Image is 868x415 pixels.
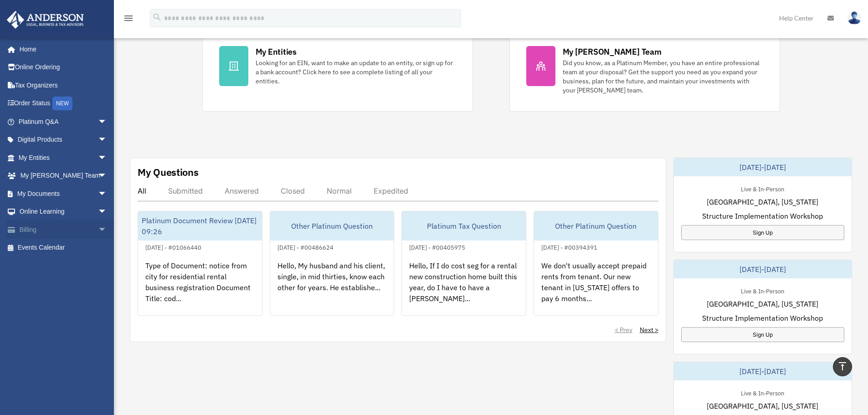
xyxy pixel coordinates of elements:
a: My Documentsarrow_drop_down [6,184,121,203]
div: Live & In-Person [734,388,791,397]
a: Platinum Document Review [DATE] 09:26[DATE] - #01066440Type of Document: notice from city for res... [138,211,262,316]
a: Sign Up [681,327,844,342]
a: Home [6,40,116,58]
span: [GEOGRAPHIC_DATA], [US_STATE] [707,298,818,309]
a: Billingarrow_drop_down [6,220,121,239]
span: arrow_drop_down [98,220,116,239]
a: Sign Up [681,225,844,240]
div: [DATE] - #00486624 [270,242,341,251]
i: search [152,12,162,22]
a: Other Platinum Question[DATE] - #00394391We don't usually accept prepaid rents from tenant. Our n... [534,211,658,316]
div: Other Platinum Question [270,211,394,241]
a: Tax Organizers [6,76,121,94]
span: Structure Implementation Workshop [702,313,823,323]
div: [DATE]-[DATE] [674,362,852,380]
a: Other Platinum Question[DATE] - #00486624Hello, My husband and his client, single, in mid thirtie... [270,211,395,316]
div: [DATE] - #01066440 [138,242,209,251]
a: Online Ordering [6,58,121,77]
a: Platinum Q&Aarrow_drop_down [6,113,121,131]
div: [DATE] - #00405975 [402,242,473,251]
div: Closed [281,186,305,195]
div: Normal [327,186,352,195]
div: My Questions [138,165,199,179]
div: Live & In-Person [734,286,791,295]
div: [DATE]-[DATE] [674,158,852,176]
a: Events Calendar [6,239,121,257]
div: [DATE]-[DATE] [674,260,852,278]
div: My [PERSON_NAME] Team [563,46,662,57]
a: My [PERSON_NAME] Teamarrow_drop_down [6,167,121,185]
span: arrow_drop_down [98,167,116,185]
div: Looking for an EIN, want to make an update to an entity, or sign up for a bank account? Click her... [256,58,456,86]
span: arrow_drop_down [98,203,116,221]
div: [DATE] - #00394391 [534,242,605,251]
a: Online Learningarrow_drop_down [6,203,121,221]
div: Platinum Tax Question [402,211,526,241]
i: vertical_align_top [837,361,848,372]
span: [GEOGRAPHIC_DATA], [US_STATE] [707,400,818,411]
a: Digital Productsarrow_drop_down [6,131,121,149]
span: arrow_drop_down [98,149,116,167]
div: Expedited [374,186,408,195]
a: Order StatusNEW [6,94,121,113]
div: Answered [225,186,259,195]
div: All [138,186,146,195]
div: Live & In-Person [734,184,791,193]
div: Other Platinum Question [534,211,658,241]
div: We don't usually accept prepaid rents from tenant. Our new tenant in [US_STATE] offers to pay 6 m... [534,253,658,324]
div: NEW [52,97,72,110]
div: Submitted [168,186,203,195]
img: User Pic [847,11,861,25]
a: vertical_align_top [833,357,852,376]
a: My [PERSON_NAME] Team Did you know, as a Platinum Member, you have an entire professional team at... [509,29,780,112]
div: Type of Document: notice from city for residential rental business registration Document Title: c... [138,253,262,324]
div: Platinum Document Review [DATE] 09:26 [138,211,262,241]
div: Hello, My husband and his client, single, in mid thirties, know each other for years. He establis... [270,253,394,324]
span: Structure Implementation Workshop [702,210,823,221]
a: Platinum Tax Question[DATE] - #00405975Hello, If I do cost seg for a rental new construction home... [401,211,526,316]
i: menu [123,13,134,24]
div: My Entities [256,46,297,57]
a: Next > [640,325,658,334]
img: Anderson Advisors Platinum Portal [4,11,87,29]
a: menu [123,16,134,24]
span: arrow_drop_down [98,113,116,131]
span: arrow_drop_down [98,131,116,149]
span: [GEOGRAPHIC_DATA], [US_STATE] [707,196,818,207]
a: My Entities Looking for an EIN, want to make an update to an entity, or sign up for a bank accoun... [202,29,473,112]
div: Did you know, as a Platinum Member, you have an entire professional team at your disposal? Get th... [563,58,763,95]
a: My Entitiesarrow_drop_down [6,149,121,167]
div: Hello, If I do cost seg for a rental new construction home built this year, do I have to have a [... [402,253,526,324]
span: arrow_drop_down [98,184,116,203]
